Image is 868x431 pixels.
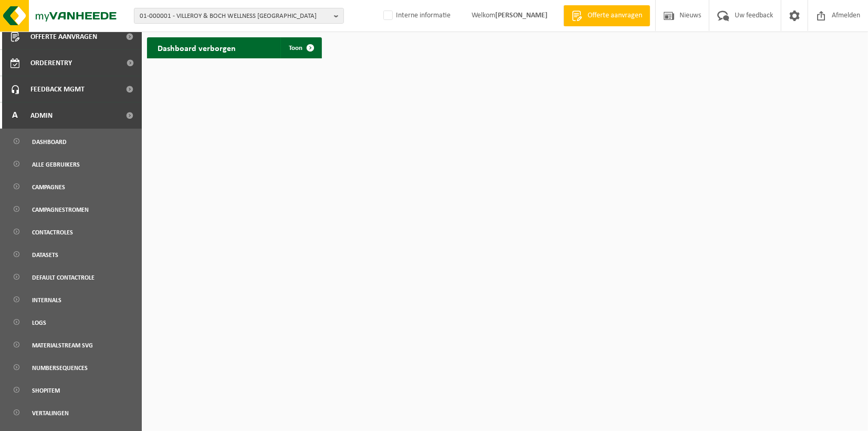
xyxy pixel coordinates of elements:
a: Toon [280,37,321,58]
a: Datasets [3,244,139,264]
a: default contactrole [3,267,139,287]
span: Shopitem [32,381,60,401]
span: default contactrole [32,268,95,288]
span: Contactroles [32,222,73,242]
h2: Dashboard verborgen [147,37,246,58]
label: Interne informatie [381,8,451,24]
span: Materialstream SVG [32,335,93,355]
span: Admin [30,102,53,129]
a: Logs [3,312,139,332]
span: Orderentry Goedkeuring [30,50,119,76]
span: Numbersequences [32,358,88,378]
span: Logs [32,313,46,333]
a: Offerte aanvragen [563,5,650,26]
span: Campagnes [32,177,65,197]
span: Toon [289,45,302,52]
span: Vertalingen [32,403,69,423]
a: Campagnestromen [3,199,139,219]
a: Alle gebruikers [3,154,139,174]
a: Vertalingen [3,403,139,423]
a: Dashboard [3,131,139,151]
span: Offerte aanvragen [30,24,97,50]
span: Offerte aanvragen [585,11,645,21]
button: 01-000001 - VILLEROY & BOCH WELLNESS [GEOGRAPHIC_DATA] [134,8,344,24]
span: Feedback MGMT [30,76,85,102]
span: Campagnestromen [32,200,89,220]
a: Internals [3,290,139,310]
span: Datasets [32,245,58,265]
span: A [11,102,20,129]
span: Internals [32,290,61,310]
a: Numbersequences [3,357,139,377]
a: Contactroles [3,222,139,242]
strong: [PERSON_NAME] [495,12,548,19]
span: Dashboard [32,132,67,152]
span: Alle gebruikers [32,155,80,175]
a: Campagnes [3,177,139,197]
a: Materialstream SVG [3,335,139,355]
a: Shopitem [3,380,139,400]
span: 01-000001 - VILLEROY & BOCH WELLNESS [GEOGRAPHIC_DATA] [140,8,330,24]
